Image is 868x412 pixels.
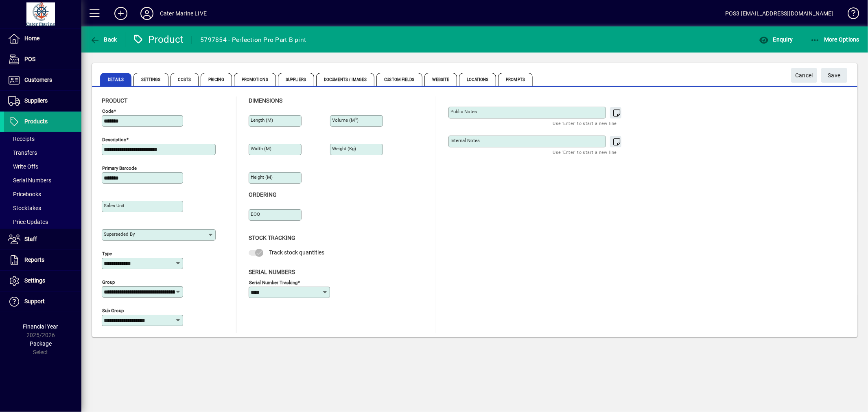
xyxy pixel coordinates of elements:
span: Write Offs [8,163,38,170]
div: Product [132,33,184,46]
mat-label: Code [102,108,114,114]
span: Promotions [234,73,276,86]
mat-label: Group [102,279,115,285]
mat-label: Volume (m ) [332,117,359,123]
span: Serial Numbers [249,269,295,275]
span: Price Updates [8,219,48,225]
span: Suppliers [278,73,314,86]
span: Stocktakes [8,205,41,211]
span: Ordering [249,191,277,198]
mat-label: Type [102,251,112,256]
button: More Options [808,32,862,47]
div: 5797854 - Perfection Pro Part B pint [200,33,306,46]
span: Package [30,340,52,347]
span: Details [100,73,131,86]
span: Prompts [498,73,533,86]
mat-label: EOQ [251,211,260,217]
a: Settings [4,271,81,291]
span: Dimensions [249,97,282,104]
span: Product [102,97,127,104]
span: Transfers [8,149,37,156]
span: Website [424,73,457,86]
span: Staff [24,236,37,242]
div: Cater Marine LIVE [160,7,207,20]
span: More Options [810,36,860,43]
a: Transfers [4,146,81,160]
mat-label: Weight (Kg) [332,146,356,151]
span: Settings [24,277,45,284]
span: Custom Fields [376,73,422,86]
a: Customers [4,70,81,90]
span: Reports [24,256,44,263]
span: Documents / Images [316,73,375,86]
span: Settings [133,73,168,86]
mat-label: Width (m) [251,146,271,151]
span: S [828,72,831,79]
span: Suppliers [24,97,48,104]
mat-label: Superseded by [104,231,135,237]
span: Support [24,298,45,305]
span: Locations [459,73,496,86]
span: Home [24,35,39,42]
mat-label: Primary barcode [102,165,137,171]
mat-label: Public Notes [450,109,477,114]
a: Write Offs [4,160,81,173]
span: Back [90,36,117,43]
span: POS [24,56,35,62]
button: Profile [134,6,160,21]
div: POS3 [EMAIL_ADDRESS][DOMAIN_NAME] [725,7,833,20]
span: Serial Numbers [8,177,51,184]
mat-hint: Use 'Enter' to start a new line [553,147,617,157]
span: Track stock quantities [269,249,324,256]
a: Staff [4,229,81,250]
button: Back [88,32,119,47]
a: Price Updates [4,215,81,229]
mat-hint: Use 'Enter' to start a new line [553,118,617,128]
span: Receipts [8,136,35,142]
a: Stocktakes [4,201,81,215]
mat-label: Serial Number tracking [249,279,297,285]
button: Cancel [791,68,817,83]
a: Support [4,291,81,312]
mat-label: Sub group [102,308,124,313]
a: Reports [4,250,81,270]
span: Cancel [795,69,813,82]
span: Customers [24,77,52,83]
a: Suppliers [4,91,81,111]
sup: 3 [355,117,357,121]
span: Pricing [201,73,232,86]
a: Receipts [4,132,81,146]
span: Pricebooks [8,191,41,197]
a: Pricebooks [4,187,81,201]
button: Save [821,68,847,83]
mat-label: Height (m) [251,174,273,180]
button: Enquiry [757,32,795,47]
a: Serial Numbers [4,173,81,187]
a: Home [4,28,81,49]
a: Knowledge Base [842,2,858,28]
mat-label: Length (m) [251,117,273,123]
app-page-header-button: Back [81,32,126,47]
mat-label: Internal Notes [450,138,480,143]
span: Costs [171,73,199,86]
button: Add [108,6,134,21]
span: Products [24,118,48,125]
mat-label: Sales unit [104,203,125,208]
a: POS [4,49,81,70]
span: Enquiry [759,36,793,43]
span: ave [828,69,841,82]
span: Stock Tracking [249,234,295,241]
span: Financial Year [23,323,59,330]
mat-label: Description [102,137,126,142]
